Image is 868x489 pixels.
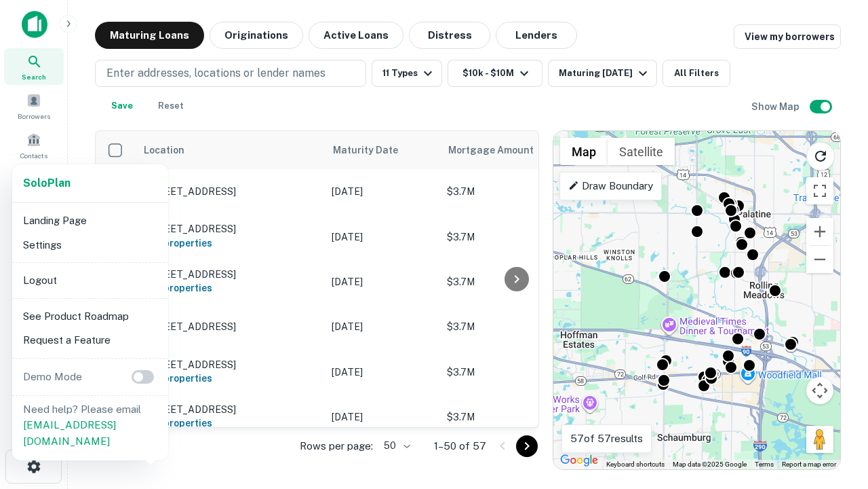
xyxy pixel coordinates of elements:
strong: Solo Plan [23,177,71,189]
a: SoloPlan [23,175,71,192]
p: Demo Mode [18,369,87,385]
li: See Product Roadmap [18,304,163,329]
a: [EMAIL_ADDRESS][DOMAIN_NAME] [23,419,116,447]
li: Request a Feature [18,328,163,352]
iframe: Chat Widget [800,337,868,402]
p: Need help? Please email [23,401,157,450]
li: Landing Page [18,209,163,233]
li: Settings [18,233,163,257]
li: Logout [18,268,163,293]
